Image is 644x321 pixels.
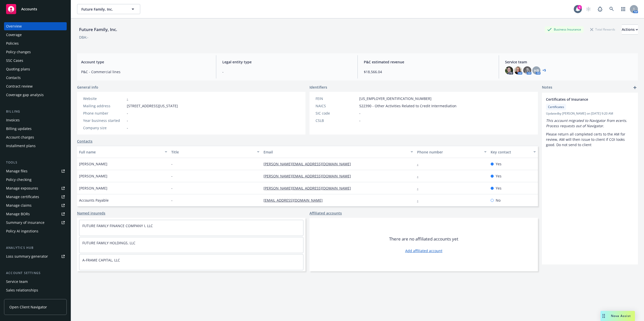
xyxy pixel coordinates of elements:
a: Account charges [4,133,67,141]
div: CSLB [316,118,357,123]
a: Contacts [77,139,92,144]
div: Quoting plans [6,65,30,73]
span: Notes [542,85,552,91]
span: Accounts Payable [79,198,109,203]
a: - [127,96,128,101]
span: Certificates [548,105,564,109]
div: Summary of insurance [6,219,44,227]
span: No [496,198,500,203]
span: Yes [496,173,502,179]
span: - [171,198,173,203]
div: Phone number [417,149,481,155]
button: Email [261,146,415,158]
a: Invoices [4,116,67,124]
span: Service team [505,59,634,65]
span: - [127,111,128,116]
a: Billing updates [4,125,67,133]
div: Actions [622,25,638,34]
span: Identifiers [309,85,327,90]
p: Please return all completed certs to the AM for review, AM will then issue to client if COI looks... [546,131,634,147]
div: 4 [577,5,582,10]
span: Nova Assist [611,314,631,318]
a: Named insureds [77,210,105,216]
a: Policies [4,39,67,47]
span: Yes [496,161,502,167]
div: Key contact [491,149,530,155]
div: Contacts [6,74,21,82]
a: SSC Cases [4,57,67,65]
span: - [171,161,173,167]
div: NAICS [316,103,357,109]
a: Manage certificates [4,193,67,201]
button: Key contact [489,146,538,158]
span: [PERSON_NAME] [79,161,107,167]
a: [PERSON_NAME][EMAIL_ADDRESS][DOMAIN_NAME] [264,186,355,191]
div: Overview [6,22,22,30]
a: Installment plans [4,142,67,150]
div: Future Family, Inc. [77,26,119,33]
div: Policy checking [6,176,32,184]
a: Policy checking [4,176,67,184]
span: HB [534,68,539,73]
div: Loss summary generator [6,252,48,260]
a: Accounts [4,2,67,16]
div: Company size [83,125,125,130]
a: Switch app [618,4,628,14]
span: $18,566.04 [364,69,493,74]
div: Manage certificates [6,193,39,201]
a: Service team [4,278,67,286]
a: Sales relationships [4,286,67,294]
span: General info [77,85,98,90]
div: Full name [79,149,162,155]
div: Coverage [6,31,22,39]
div: Billing [4,109,67,114]
span: [US_EMPLOYER_IDENTIFICATION_NUMBER] [359,96,432,101]
span: - [359,111,361,116]
div: Related accounts [6,295,35,303]
button: Full name [77,146,169,158]
a: Policy changes [4,48,67,56]
span: Legal entity type [222,59,351,65]
span: P&C estimated revenue [364,59,493,65]
button: Phone number [415,146,489,158]
a: [PERSON_NAME][EMAIL_ADDRESS][DOMAIN_NAME] [264,162,355,166]
a: Coverage [4,31,67,39]
span: - [359,118,361,123]
div: Contract review [6,82,33,90]
span: [STREET_ADDRESS][US_STATE] [127,103,178,109]
div: Installment plans [6,142,36,150]
div: DBA: - [79,35,88,40]
div: Manage BORs [6,210,30,218]
a: Manage exposures [4,184,67,192]
span: Future Family, Inc. [81,7,125,12]
div: Phone number [83,111,125,116]
div: Drag to move [601,311,607,321]
div: Email [264,149,408,155]
a: Affiliated accounts [309,210,342,216]
a: Manage files [4,167,67,175]
img: photo [514,66,522,74]
a: Loss summary generator [4,252,67,260]
div: Year business started [83,118,125,123]
span: - [171,173,173,179]
div: Account settings [4,271,67,276]
a: Start snowing [583,4,593,14]
em: This account migrated to Navigator from ecerts. Process requests out of Navigator. [546,118,628,128]
div: Manage files [6,167,28,175]
span: - [127,125,128,130]
span: Yes [496,185,502,191]
span: There are no affiliated accounts yet [389,236,458,242]
span: [PERSON_NAME] [79,185,107,191]
a: Quoting plans [4,65,67,73]
div: Policies [6,39,19,47]
div: Website [83,96,125,101]
div: Business Insurance [545,26,584,33]
a: Search [607,4,617,14]
a: Policy AI ingestions [4,227,67,235]
span: Updated by [PERSON_NAME] on [DATE] 9:20 AM [546,111,634,116]
a: Add affiliated account [405,248,442,253]
button: Nova Assist [601,311,635,321]
div: Service team [6,278,28,286]
a: Coverage gap analysis [4,91,67,99]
